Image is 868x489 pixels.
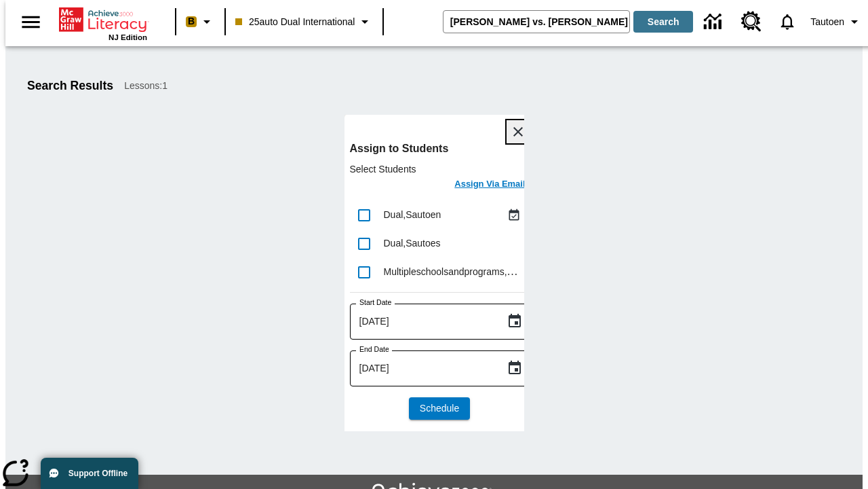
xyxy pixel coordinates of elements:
[124,79,167,93] span: Lessons : 1
[180,10,220,34] button: Boost Class color is peach. Change class color
[350,304,496,340] input: MMMM-DD-YYYY
[770,4,805,39] a: Notifications
[359,344,389,355] label: End Date
[420,401,459,416] span: Schedule
[501,355,528,382] button: Choose date, selected date is Sep 15, 2025
[805,10,868,34] button: Profile/Settings
[350,139,530,158] h6: Assign to Students
[188,13,195,30] span: B
[68,469,127,478] span: Support Offline
[59,6,147,33] a: Home
[230,10,378,34] button: Class: 25auto Dual International, Select your class
[384,208,504,222] div: Dual, Sautoen
[11,2,51,42] button: Open side menu
[344,115,524,431] div: lesson details
[810,15,844,29] span: Tautoen
[384,265,524,279] div: Multipleschoolsandprograms, Sautoen
[409,397,470,420] button: Schedule
[504,205,524,225] button: Assigned Sep 15 to Sep 15
[450,176,529,196] button: Assign Via Email
[59,5,147,41] div: Home
[443,11,629,33] input: search field
[350,162,530,176] p: Select Students
[501,308,528,335] button: Choose date, selected date is Sep 15, 2025
[633,11,693,33] button: Search
[235,15,355,29] span: 25auto Dual International
[359,297,391,308] label: Start Date
[696,3,733,41] a: Data Center
[454,177,525,192] h6: Assign Via Email
[384,238,441,249] span: Dual , Sautoes
[384,266,542,277] span: Multipleschoolsandprograms , Sautoen
[384,209,441,220] span: Dual , Sautoen
[733,3,770,40] a: Resource Center, Will open in new tab
[41,458,138,489] button: Support Offline
[27,79,113,93] h1: Search Results
[350,350,496,386] input: MMMM-DD-YYYY
[384,236,524,251] div: Dual, Sautoes
[507,120,530,143] button: Close
[108,33,147,41] span: NJ Edition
